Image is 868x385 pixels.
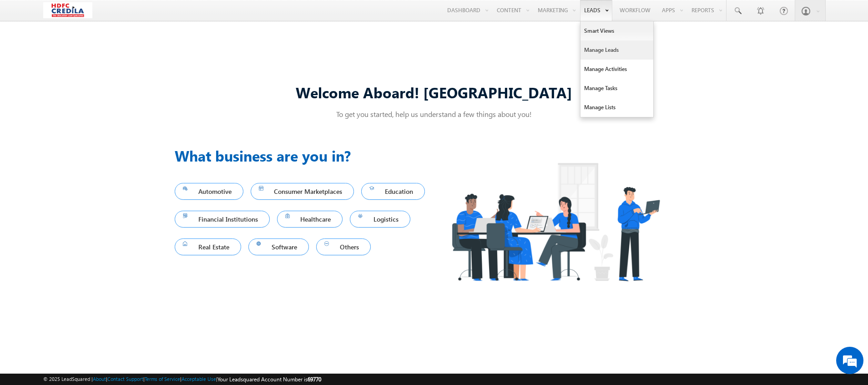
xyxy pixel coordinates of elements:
[217,376,321,383] span: Your Leadsquared Account Number is
[183,185,235,198] span: Automotive
[580,41,653,60] a: Manage Leads
[175,82,693,102] div: Welcome Aboard! [GEOGRAPHIC_DATA]
[308,376,321,383] span: 69770
[580,60,653,79] a: Manage Activities
[175,109,693,119] p: To get you started, help us understand a few things about you!
[183,213,262,225] span: Financial Institutions
[580,21,653,41] a: Smart Views
[93,376,106,382] a: About
[183,241,233,253] span: Real Estate
[257,241,301,253] span: Software
[107,376,143,382] a: Contact Support
[43,2,92,18] img: Custom Logo
[43,375,321,384] span: © 2025 LeadSquared | | | | |
[434,145,677,299] img: Industry.png
[580,98,653,117] a: Manage Lists
[259,185,346,198] span: Consumer Marketplaces
[324,241,363,253] span: Others
[285,213,335,225] span: Healthcare
[369,185,417,198] span: Education
[580,79,653,98] a: Manage Tasks
[358,213,402,225] span: Logistics
[145,376,180,382] a: Terms of Service
[175,145,434,167] h3: What business are you in?
[182,376,216,382] a: Acceptable Use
